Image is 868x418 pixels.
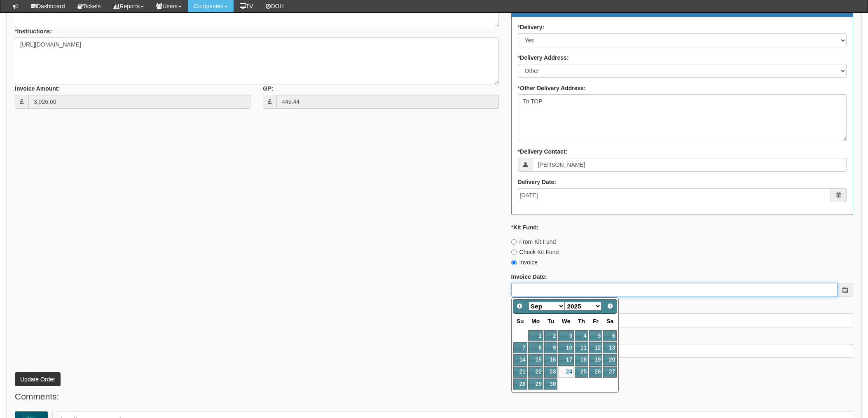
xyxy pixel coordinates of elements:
a: 29 [528,378,543,390]
a: 18 [575,354,588,365]
label: From Kit Fund [511,238,556,246]
span: Saturday [606,318,613,325]
a: 14 [513,354,527,365]
a: 1 [528,330,543,341]
label: Delivery: [518,23,545,31]
a: 13 [603,342,617,353]
a: 21 [513,367,527,378]
label: Delivery Date: [518,178,556,186]
span: Thursday [578,318,585,325]
a: 15 [528,354,543,365]
label: Delivery Address: [518,54,569,62]
label: Delivery Contact: [518,147,568,156]
a: 22 [528,367,543,378]
label: Invoice Date: [511,273,547,281]
a: 10 [558,342,574,353]
span: Next [607,303,613,309]
input: Invoice [511,260,517,265]
a: 12 [589,342,602,353]
input: Check Kit Fund [511,250,517,255]
label: Other Delivery Address: [518,84,586,92]
textarea: To TOP [518,94,847,141]
a: 11 [575,342,588,353]
a: 25 [575,367,588,378]
span: Sunday [517,318,524,325]
span: Wednesday [562,318,571,325]
label: Invoice Amount: [15,84,60,93]
a: 9 [544,342,557,353]
a: 23 [544,367,557,378]
a: 7 [513,342,527,353]
a: 24 [558,367,574,378]
a: 28 [513,378,527,390]
label: Instructions: [15,27,52,35]
legend: Comments: [15,390,59,403]
a: 5 [589,330,602,341]
a: 16 [544,354,557,365]
label: Kit Fund: [511,223,539,231]
a: Next [605,300,616,312]
label: Invoice [511,258,538,266]
a: 6 [603,330,617,341]
a: 8 [528,342,543,353]
span: Friday [593,318,599,325]
a: 27 [603,367,617,378]
button: Update Order [15,372,61,386]
a: 2 [544,330,557,341]
span: Tuesday [547,318,554,325]
a: Prev [514,300,526,312]
a: 26 [589,367,602,378]
a: 3 [558,330,574,341]
span: Monday [531,318,540,325]
a: 19 [589,354,602,365]
a: 30 [544,378,557,390]
label: Check Kit Fund [511,248,559,256]
a: 4 [575,330,588,341]
a: 20 [603,354,617,365]
input: From Kit Fund [511,239,517,245]
a: 17 [558,354,574,365]
label: GP: [263,84,273,93]
span: Prev [516,303,523,309]
textarea: [URL][DOMAIN_NAME] [15,37,499,84]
